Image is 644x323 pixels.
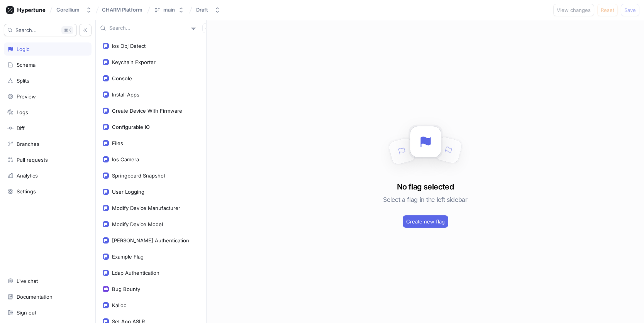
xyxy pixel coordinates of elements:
[112,286,140,292] div: Bug Bounty
[403,215,448,228] button: Create new flag
[112,205,180,211] div: Modify Device Manufacturer
[406,219,445,224] span: Create new flag
[397,181,454,193] h3: No flag selected
[17,188,36,194] div: Settings
[557,8,591,12] span: View changes
[624,8,636,12] span: Save
[17,93,36,100] div: Preview
[196,7,208,13] div: Draft
[4,24,77,36] button: Search...K
[112,221,163,227] div: Modify Device Model
[17,78,29,84] div: Splits
[17,125,25,131] div: Diff
[112,91,139,98] div: Install Apps
[112,270,159,276] div: Ldap Authentication
[17,294,53,300] div: Documentation
[56,7,80,13] div: Corellium
[53,3,95,16] button: Corellium
[17,309,36,316] div: Sign out
[112,237,189,244] div: [PERSON_NAME] Authentication
[553,4,594,16] button: View changes
[112,140,123,146] div: Files
[112,302,126,308] div: Kalloc
[383,193,467,206] h5: Select a flag in the left sidebar
[61,26,73,34] div: K
[597,4,618,16] button: Reset
[102,7,142,12] span: CHARM Platform
[4,290,92,303] a: Documentation
[17,109,28,115] div: Logs
[17,157,48,163] div: Pull requests
[17,141,39,147] div: Branches
[17,278,38,284] div: Live chat
[112,59,156,65] div: Keychain Exporter
[601,8,614,12] span: Reset
[151,3,187,16] button: main
[15,28,37,32] span: Search...
[193,3,224,16] button: Draft
[112,156,139,162] div: Ios Camera
[112,124,150,130] div: Configurable IO
[163,7,175,13] div: main
[112,108,182,114] div: Create Device With Firmware
[17,62,36,68] div: Schema
[112,189,144,195] div: User Logging
[109,24,188,32] input: Search...
[112,254,144,260] div: Example Flag
[112,75,132,81] div: Console
[621,4,639,16] button: Save
[112,43,146,49] div: Ios Obj Detect
[17,172,38,179] div: Analytics
[112,172,165,179] div: Springboard Snapshot
[17,46,29,52] div: Logic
